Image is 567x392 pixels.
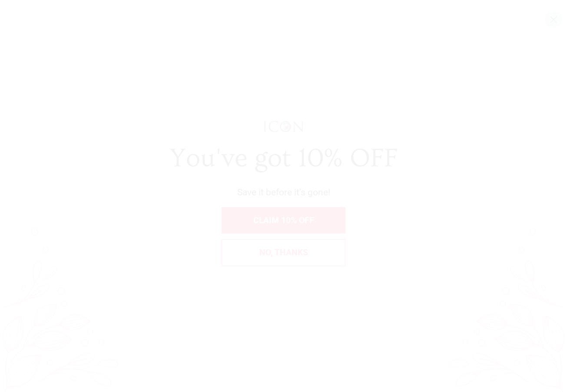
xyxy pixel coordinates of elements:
span: X [550,13,557,25]
img: iconwallstickersl_1754656298800.png [262,120,305,133]
span: No, thanks [259,247,308,257]
span: You've got 10% OFF [169,143,398,173]
span: Save it before it’s gone! [237,187,330,198]
span: CLAIM 10% OFF [253,215,314,225]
